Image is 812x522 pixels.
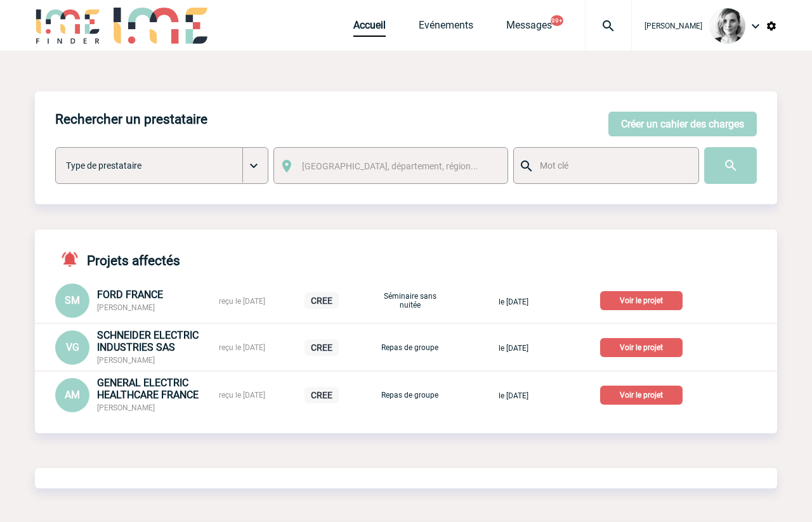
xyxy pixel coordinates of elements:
span: AM [65,389,80,401]
a: Voir le projet [600,294,688,306]
p: Voir le projet [600,291,683,310]
a: Voir le projet [600,341,688,353]
img: IME-Finder [35,8,101,44]
span: FORD FRANCE [97,289,163,301]
span: [GEOGRAPHIC_DATA], département, région... [302,161,478,171]
span: [PERSON_NAME] [97,356,155,365]
h4: Rechercher un prestataire [55,112,207,127]
img: 103019-1.png [710,8,745,44]
span: [PERSON_NAME] [97,303,155,312]
span: [PERSON_NAME] [645,22,702,30]
p: CREE [304,292,339,309]
p: Repas de groupe [378,343,442,352]
a: Messages [506,19,552,37]
p: CREE [304,339,339,356]
a: Voir le projet [600,388,688,400]
span: reçu le [DATE] [219,391,265,400]
p: Séminaire sans nuitée [378,292,442,310]
span: le [DATE] [499,297,528,306]
button: 99+ [551,15,563,26]
span: le [DATE] [499,344,528,353]
span: [PERSON_NAME] [97,403,155,412]
a: Evénements [419,19,473,37]
span: SM [65,294,80,306]
img: notifications-active-24-px-r.png [60,250,87,268]
a: Accueil [353,19,386,37]
input: Mot clé [537,157,687,174]
span: reçu le [DATE] [219,343,265,352]
p: Voir le projet [600,386,683,405]
span: GENERAL ELECTRIC HEALTHCARE FRANCE [97,377,199,401]
span: SCHNEIDER ELECTRIC INDUSTRIES SAS [97,329,199,353]
span: VG [66,341,79,353]
p: CREE [304,387,339,403]
p: Repas de groupe [378,391,442,400]
h4: Projets affectés [55,250,180,268]
input: Submit [704,147,757,184]
p: Voir le projet [600,338,683,357]
span: le [DATE] [499,391,528,400]
span: reçu le [DATE] [219,297,265,306]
